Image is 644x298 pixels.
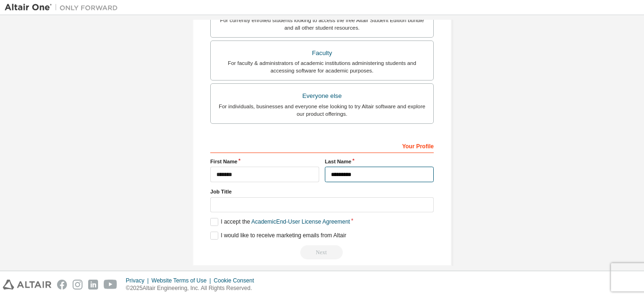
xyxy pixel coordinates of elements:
img: instagram.svg [73,280,83,290]
a: Academic End-User License Agreement [251,218,350,225]
div: Website Terms of Use [151,277,214,284]
label: I would like to receive marketing emails from Altair [210,232,346,240]
img: youtube.svg [104,280,117,290]
p: © 2025 Altair Engineering, Inc. All Rights Reserved. [126,284,260,292]
label: I accept the [210,218,350,226]
div: Everyone else [216,89,428,103]
img: linkedin.svg [88,280,98,290]
div: Read and acccept EULA to continue [210,245,434,259]
div: For faculty & administrators of academic institutions administering students and accessing softwa... [216,59,428,74]
div: Privacy [126,277,151,284]
img: Altair One [5,3,123,12]
label: Last Name [325,158,434,165]
label: First Name [210,158,319,165]
div: For individuals, businesses and everyone else looking to try Altair software and explore our prod... [216,103,428,118]
div: Faculty [216,47,428,60]
img: facebook.svg [57,280,67,290]
div: Your Profile [210,138,434,153]
img: altair_logo.svg [3,280,51,290]
div: Cookie Consent [214,277,259,284]
label: Job Title [210,188,434,195]
div: For currently enrolled students looking to access the free Altair Student Edition bundle and all ... [216,16,428,32]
